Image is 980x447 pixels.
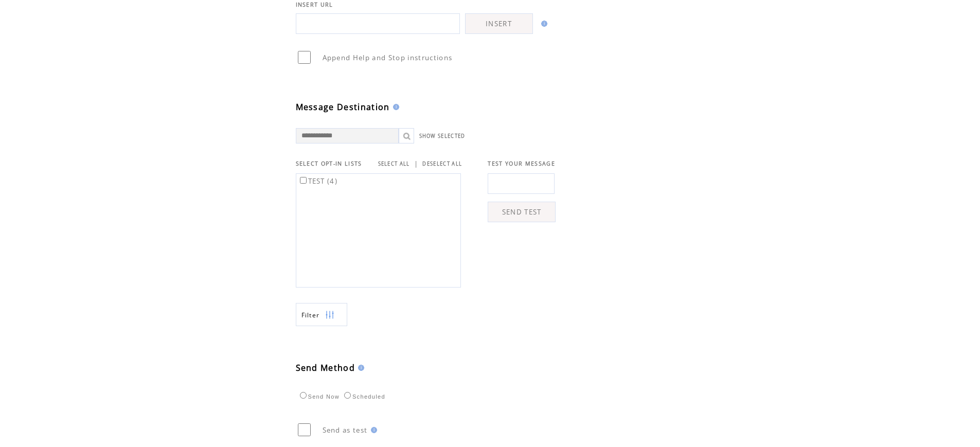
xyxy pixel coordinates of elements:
span: Append Help and Stop instructions [323,53,453,62]
img: help.gif [538,21,547,27]
img: help.gif [368,427,377,433]
span: Show filters [301,311,320,319]
span: TEST YOUR MESSAGE [488,160,555,167]
a: SEND TEST [488,202,556,222]
span: | [414,159,418,168]
span: Message Destination [296,101,390,113]
input: Scheduled [344,392,351,399]
span: Send Method [296,362,355,373]
span: INSERT URL [296,1,333,8]
img: filters.png [325,303,334,327]
a: SELECT ALL [378,160,410,167]
img: help.gif [390,104,399,110]
a: DESELECT ALL [422,160,462,167]
a: Filter [296,303,347,326]
label: Scheduled [342,394,385,400]
input: TEST (4) [300,177,307,184]
a: SHOW SELECTED [419,133,466,139]
label: Send Now [297,394,340,400]
span: Send as test [323,425,368,435]
a: INSERT [465,13,533,34]
label: TEST (4) [298,176,338,186]
input: Send Now [300,392,307,399]
img: help.gif [355,365,364,371]
span: SELECT OPT-IN LISTS [296,160,362,167]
